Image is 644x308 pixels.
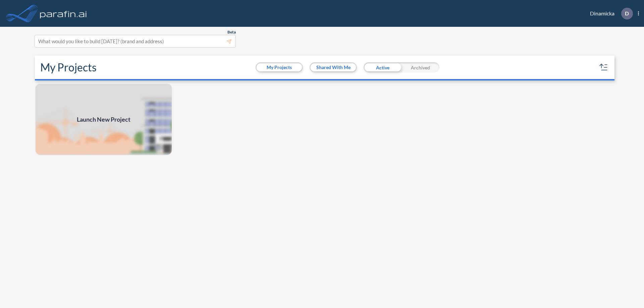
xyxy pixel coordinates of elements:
[39,7,88,20] img: logo
[401,62,439,72] div: Archived
[40,61,97,74] h2: My Projects
[311,63,356,71] button: Shared With Me
[35,83,172,156] a: Launch New Project
[257,63,302,71] button: My Projects
[77,115,130,124] span: Launch New Project
[227,29,236,35] span: Beta
[35,83,172,156] img: add
[364,62,401,72] div: Active
[625,10,629,16] p: D
[598,62,609,73] button: sort
[580,8,639,19] div: Dinamicka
